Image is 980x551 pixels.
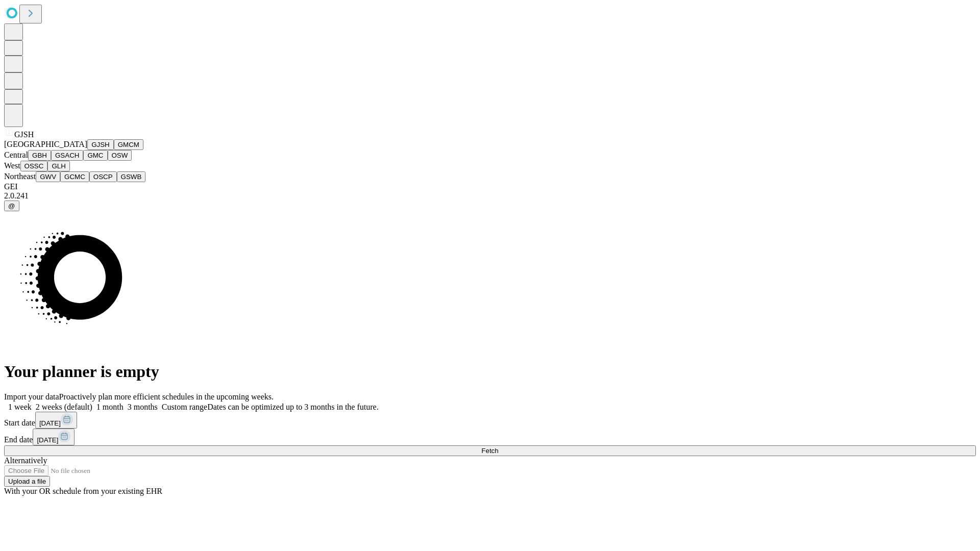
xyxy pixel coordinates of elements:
[117,171,146,182] button: GSWB
[4,445,976,456] button: Fetch
[8,202,15,210] span: @
[51,150,83,161] button: GSACH
[37,436,58,444] span: [DATE]
[4,151,28,159] span: Central
[89,171,117,182] button: OSCP
[4,191,976,201] div: 2.0.241
[114,139,143,150] button: GMCM
[128,403,158,411] span: 3 months
[4,487,162,495] span: With your OR schedule from your existing EHR
[162,403,207,411] span: Custom range
[36,403,92,411] span: 2 weeks (default)
[4,392,59,401] span: Import your data
[39,419,61,427] span: [DATE]
[33,429,75,445] button: [DATE]
[35,412,77,429] button: [DATE]
[14,130,34,139] span: GJSH
[4,412,976,429] div: Start date
[96,403,124,411] span: 1 month
[47,161,69,171] button: GLH
[4,161,20,170] span: West
[4,429,976,445] div: End date
[28,150,51,161] button: GBH
[4,140,87,148] span: [GEOGRAPHIC_DATA]
[8,403,32,411] span: 1 week
[108,150,132,161] button: OSW
[4,201,19,211] button: @
[20,161,48,171] button: OSSC
[4,172,36,181] span: Northeast
[36,171,60,182] button: GWV
[4,476,50,487] button: Upload a file
[4,362,976,381] h1: Your planner is empty
[207,403,378,411] span: Dates can be optimized up to 3 months in the future.
[59,392,274,401] span: Proactively plan more efficient schedules in the upcoming weeks.
[87,139,114,150] button: GJSH
[4,456,47,465] span: Alternatively
[60,171,89,182] button: GCMC
[4,182,976,191] div: GEI
[481,447,498,455] span: Fetch
[83,150,107,161] button: GMC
